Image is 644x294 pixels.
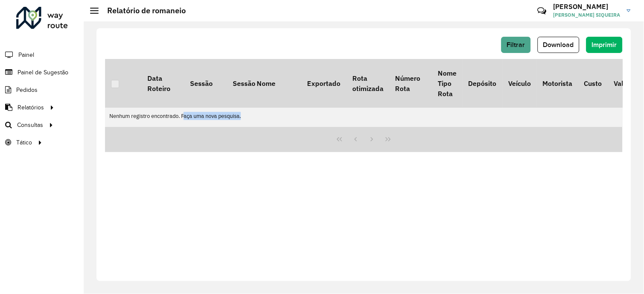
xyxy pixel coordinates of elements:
[533,2,551,20] a: Contato Rápido
[538,37,580,53] button: Download
[16,85,38,94] span: Pedidos
[18,68,68,77] span: Painel de Sugestão
[432,59,463,108] th: Nome Tipo Rota
[507,41,525,48] span: Filtrar
[608,59,636,108] th: Valor
[99,6,186,15] h2: Relatório de romaneio
[141,59,184,108] th: Data Roteiro
[503,59,537,108] th: Veículo
[592,41,617,48] span: Imprimir
[302,59,346,108] th: Exportado
[227,59,302,108] th: Sessão Nome
[389,59,432,108] th: Número Rota
[543,41,574,48] span: Download
[17,121,43,129] span: Consultas
[463,59,502,108] th: Depósito
[537,59,578,108] th: Motorista
[184,59,227,108] th: Sessão
[18,103,44,112] span: Relatórios
[578,59,608,108] th: Custo
[18,50,34,59] span: Painel
[553,11,621,19] span: [PERSON_NAME] SIQUEIRA
[16,138,32,147] span: Tático
[501,37,531,53] button: Filtrar
[586,37,623,53] button: Imprimir
[553,3,621,11] h3: [PERSON_NAME]
[346,59,389,108] th: Rota otimizada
